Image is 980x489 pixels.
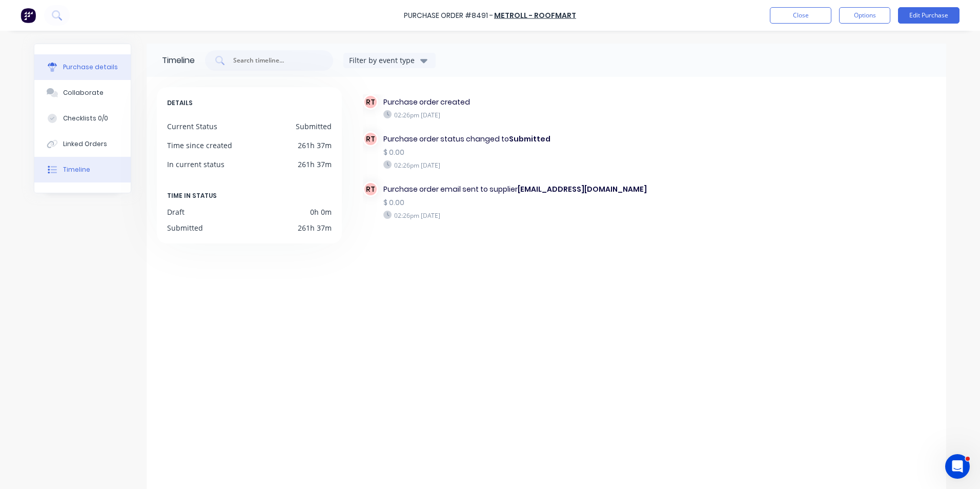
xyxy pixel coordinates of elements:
div: Filter by event type [349,55,418,66]
iframe: Intercom live chat [945,454,970,479]
div: RT [363,131,378,147]
div: RT [363,181,378,197]
div: Time since created [167,140,232,151]
div: Purchase order status changed to [383,134,648,145]
div: Purchase order created [383,97,648,108]
div: Checklists 0/0 [63,114,108,123]
div: 02:26pm [DATE] [383,211,648,220]
button: Collaborate [34,80,131,106]
button: Close [770,7,831,24]
span: DETAILS [167,97,193,109]
button: Edit Purchase [898,7,959,24]
div: $ 0.00 [383,147,648,158]
div: 02:26pm [DATE] [383,110,648,119]
button: Timeline [34,157,131,182]
input: Search timeline... [232,55,317,66]
div: Collaborate [63,88,104,97]
div: Timeline [63,165,90,174]
div: 261h 37m [298,140,332,151]
div: 0h 0m [310,207,332,217]
button: Filter by event type [343,53,436,68]
div: 261h 37m [298,222,332,233]
div: 02:26pm [DATE] [383,160,648,170]
div: RT [363,94,378,110]
button: Linked Orders [34,131,131,157]
div: Linked Orders [63,139,107,149]
button: Options [839,7,890,24]
div: 261h 37m [298,159,332,170]
img: Factory [21,8,36,23]
b: [EMAIL_ADDRESS][DOMAIN_NAME] [518,184,647,194]
div: Submitted [167,222,203,233]
a: Metroll - Roofmart [494,10,576,21]
div: Purchase order email sent to supplier [383,184,648,195]
button: Checklists 0/0 [34,106,131,131]
div: $ 0.00 [383,197,648,208]
div: Purchase details [63,63,118,72]
div: Draft [167,207,185,217]
b: Submitted [509,134,550,144]
button: Purchase details [34,54,131,80]
div: Purchase Order #8491 - [404,10,493,21]
div: Timeline [162,54,195,67]
span: TIME IN STATUS [167,190,217,201]
div: In current status [167,159,224,170]
div: Current Status [167,121,217,132]
div: Submitted [296,121,332,132]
